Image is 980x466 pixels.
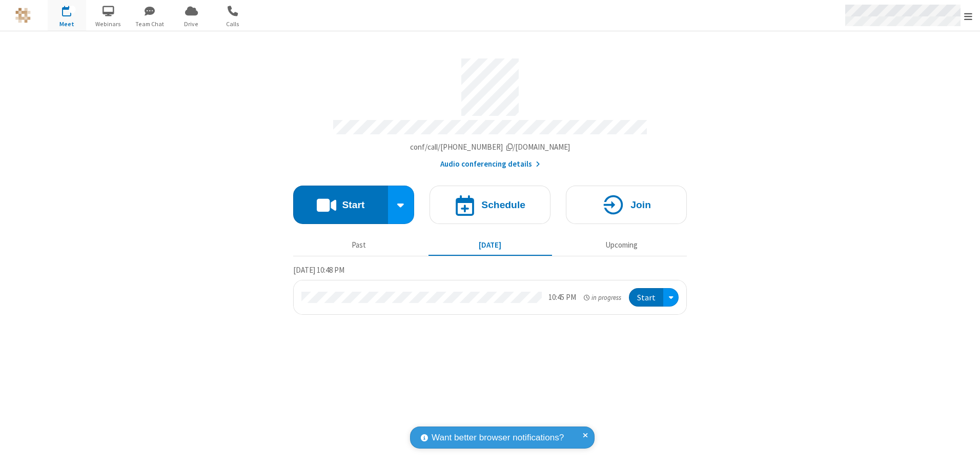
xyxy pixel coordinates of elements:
[410,142,570,152] span: Copy my meeting room link
[293,265,344,275] span: [DATE] 10:48 PM
[48,19,86,29] span: Meet
[663,288,679,307] div: Open menu
[440,158,540,170] button: Audio conferencing details
[131,19,169,29] span: Team Chat
[172,19,211,29] span: Drive
[293,264,687,315] section: Today's Meetings
[342,200,364,210] h4: Start
[428,235,552,255] button: [DATE]
[630,200,651,210] h4: Join
[560,235,683,255] button: Upcoming
[481,200,525,210] h4: Schedule
[566,186,687,224] button: Join
[388,186,415,224] div: Start conference options
[410,141,570,153] button: Copy my meeting room linkCopy my meeting room link
[584,293,621,302] em: in progress
[69,6,76,13] div: 1
[293,51,687,170] section: Account details
[293,186,388,224] button: Start
[432,431,564,444] span: Want better browser notifications?
[15,8,31,23] img: QA Selenium DO NOT DELETE OR CHANGE
[430,186,550,224] button: Schedule
[548,292,576,303] div: 10:45 PM
[214,19,252,29] span: Calls
[629,288,663,307] button: Start
[89,19,128,29] span: Webinars
[297,235,421,255] button: Past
